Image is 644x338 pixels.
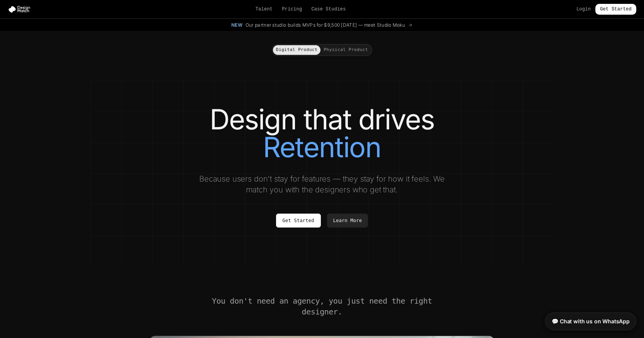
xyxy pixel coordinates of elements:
[211,296,433,317] h2: You don't need an agency, you just need the right designer.
[576,6,591,12] a: Login
[282,6,302,12] a: Pricing
[8,5,34,13] img: Design Match
[231,22,242,28] span: New
[545,313,636,330] a: 💬 Chat with us on WhatsApp
[276,214,321,228] a: Get Started
[246,22,405,28] span: Our partner studio builds MVPs for $9,500 [DATE] — meet Studio Moku
[273,45,321,55] button: Digital Product
[320,45,371,55] button: Physical Product
[192,173,452,195] p: Because users don't stay for features — they stay for how it feels. We match you with the designe...
[106,105,538,161] h1: Design that drives
[595,4,636,15] a: Get Started
[263,133,381,161] span: Retention
[311,6,346,12] a: Case Studies
[327,214,368,228] a: Learn More
[256,6,273,12] a: Talent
